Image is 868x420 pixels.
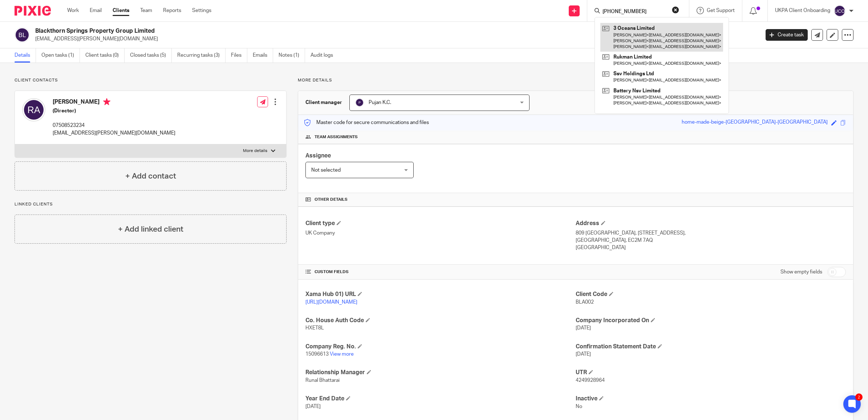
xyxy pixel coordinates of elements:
img: svg%3E [15,27,30,43]
h4: Confirmation Statement Date [576,343,846,351]
h4: Client Code [576,291,846,298]
span: 4249928964 [576,378,605,383]
h4: CUSTOM FIELDS [305,269,576,275]
p: Master code for secure communications and files [304,119,429,126]
a: Create task [766,29,808,41]
input: Search [602,9,667,15]
h4: + Add contact [125,171,176,182]
a: Client tasks (0) [85,48,125,63]
p: [EMAIL_ADDRESS][PERSON_NAME][DOMAIN_NAME] [35,35,755,43]
span: 15096613 [305,352,329,357]
span: HXET8L [305,325,324,331]
img: svg%3E [834,5,845,17]
a: Team [140,7,152,14]
span: Other details [315,197,348,203]
h5: (Director) [53,107,175,115]
a: Closed tasks (5) [130,48,172,63]
a: Clients [113,7,129,14]
a: Audit logs [311,48,338,63]
p: [GEOGRAPHIC_DATA] [576,244,846,251]
img: svg%3E [355,98,364,107]
span: Team assignments [315,134,358,140]
a: Files [231,48,247,63]
span: No [576,404,582,409]
h4: + Add linked client [118,224,183,235]
img: Pixie [15,6,51,16]
span: BLA002 [576,300,594,305]
p: [GEOGRAPHIC_DATA], EC2M 7AQ [576,237,846,244]
span: Pujan K.C. [369,100,391,105]
h4: Company Incorporated On [576,317,846,324]
h4: [PERSON_NAME] [53,98,175,107]
h4: Client type [305,220,576,227]
a: Work [67,7,79,14]
p: UK Company [305,229,576,237]
h4: Year End Date [305,395,576,403]
a: Notes (1) [279,48,305,63]
div: 2 [855,393,863,401]
i: Primary [103,98,110,105]
p: 07508523234 [53,122,175,129]
p: 809 [GEOGRAPHIC_DATA], [STREET_ADDRESS], [576,229,846,237]
h4: Xama Hub 01) URL [305,291,576,298]
label: Show empty fields [780,268,822,276]
a: Recurring tasks (3) [177,48,226,63]
a: View more [330,352,354,357]
span: [DATE] [576,352,591,357]
button: Clear [672,6,679,13]
h4: Company Reg. No. [305,343,576,351]
p: Client contacts [15,77,287,83]
div: home-made-beige-[GEOGRAPHIC_DATA]-[GEOGRAPHIC_DATA] [682,119,828,127]
a: Email [90,7,102,14]
p: More details [298,77,853,83]
a: Emails [253,48,273,63]
a: Open tasks (1) [41,48,80,63]
h4: UTR [576,369,846,376]
a: [URL][DOMAIN_NAME] [305,300,357,305]
span: [DATE] [305,404,321,409]
a: Settings [192,7,211,14]
h4: Inactive [576,395,846,403]
span: Get Support [707,8,735,13]
p: Linked clients [15,201,287,207]
h3: Client manager [305,99,342,106]
p: UKPA Client Onboarding [775,7,830,14]
p: More details [243,148,267,154]
h4: Relationship Manager [305,369,576,376]
h2: Blackthorn Springs Property Group Limited [35,27,611,35]
img: svg%3E [22,98,45,121]
span: Runal Bhattarai [305,378,340,383]
a: Details [15,48,36,63]
h4: Co. House Auth Code [305,317,576,324]
a: Reports [163,7,181,14]
span: Not selected [311,168,341,173]
span: Assignee [305,153,331,159]
h4: Address [576,220,846,227]
span: [DATE] [576,325,591,331]
p: [EMAIL_ADDRESS][PERSON_NAME][DOMAIN_NAME] [53,129,175,137]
